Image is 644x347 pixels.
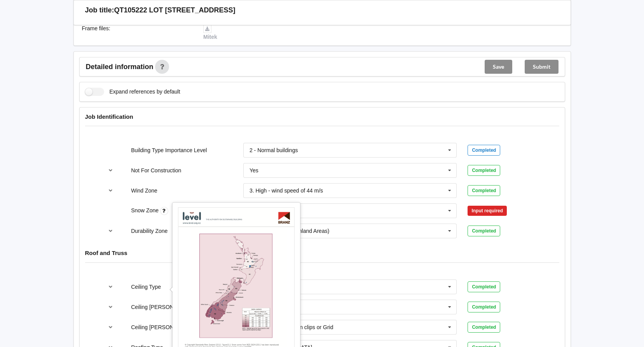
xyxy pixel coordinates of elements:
h3: QT105222 LOT [STREET_ADDRESS] [114,6,236,15]
button: reference-toggle [103,184,118,198]
div: Suspended - Metal on clips or Grid [250,324,333,330]
label: Ceiling [PERSON_NAME] and Fixing [131,324,220,330]
h3: Job title: [85,6,114,15]
a: Mitek [203,25,217,40]
button: reference-toggle [103,163,118,177]
label: Durability Zone [131,228,168,234]
label: Not For Construction [131,167,181,173]
span: Detailed information [86,63,154,70]
button: reference-toggle [103,320,118,334]
h4: Roof and Truss [85,249,559,257]
label: Snow Zone [131,207,160,213]
div: Completed [468,281,500,292]
div: Completed [468,322,500,333]
button: reference-toggle [103,224,118,238]
h4: Job Identification [85,113,559,120]
div: 2 - Normal buildings [250,147,298,153]
div: Completed [468,302,500,312]
div: 3. High - wind speed of 44 m/s [250,188,323,193]
div: Frame files : [77,24,198,41]
label: Expand references by default [85,88,180,96]
label: Ceiling Type [131,284,161,290]
div: Yes [250,168,258,173]
button: reference-toggle [103,280,118,294]
div: Completed [468,145,500,156]
div: Input required [468,206,507,216]
div: Completed [468,226,500,236]
label: Ceiling [PERSON_NAME] [131,304,194,310]
label: Wind Zone [131,187,157,194]
label: Building Type Importance Level [131,147,207,153]
div: Completed [468,165,500,176]
div: Completed [468,185,500,196]
button: reference-toggle [103,300,118,314]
